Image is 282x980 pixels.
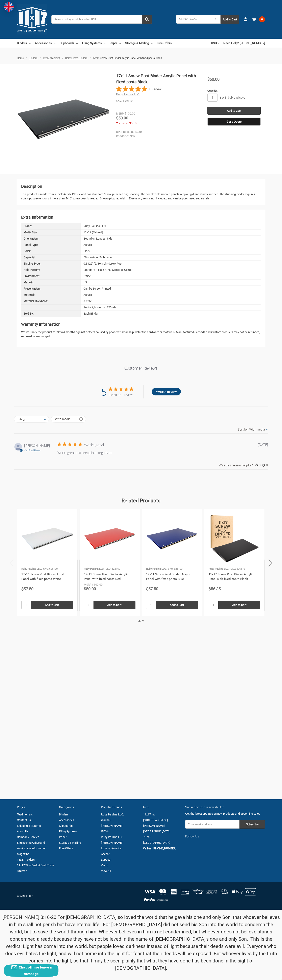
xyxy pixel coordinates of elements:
[209,572,254,581] a: 11x17 Screw Post Binder Acrylic Panel with fixed posts Black
[185,805,265,810] h5: Subscribe to our newsletter
[21,321,261,327] h2: Warranty Information
[101,864,108,867] a: Vecto
[207,118,261,126] button: Get a Quote
[17,864,54,867] a: 11x17 Wire Basket Desk Trays
[101,847,122,850] a: Itoya of America
[266,463,268,467] div: 0
[101,841,123,844] a: [PERSON_NAME]
[17,39,31,48] a: Binders
[84,513,136,565] img: 17x11 Screw Post Binder Acrylic Panel with fixed posts Red
[207,89,261,93] label: Quantity:
[142,620,144,622] button: 2 of 2
[17,813,33,816] a: Testimonials
[17,835,39,839] a: Company Policies
[4,964,58,977] button: Chat offline leave a message
[110,39,121,48] a: Paper
[59,830,77,833] a: Filing Systems
[21,248,81,254] div: Color:
[29,56,37,59] a: Binders
[93,56,162,59] span: 17x11 Screw Post Binder Acrylic Panel with fixed posts Black
[21,242,81,248] div: Panel Type:
[143,847,176,850] strong: Call us: [PHONE_NUMBER]
[209,586,221,591] span: $56.35
[209,567,229,571] p: Ruby Paulina LLC.
[4,2,14,12] img: duty and tax information for United Kingdom
[84,583,92,587] div: MSRP
[81,254,261,261] div: 50 sheets of 24lb paper
[51,15,152,24] input: Search by keyword, brand or SKU
[116,112,124,116] div: MSRP
[116,99,122,103] dt: SKU:
[262,463,265,467] button: This review was not helpful
[252,14,265,25] a: 0
[218,601,260,609] input: Add to Cart
[146,567,166,571] p: Ruby Paulina LLC.
[81,267,261,273] div: Standard 3-Hole, 4.25" Center to Center
[84,586,96,591] span: $50.00
[21,330,261,339] p: We warranty the product for Six (6) months against defects caused by poor craftsmanship, defectiv...
[109,393,133,397] div: Based on 1 review
[116,73,196,85] h1: 17x11 Screw Post Binder Acrylic Panel with fixed posts Black
[146,586,158,591] span: $57.50
[146,572,191,581] a: 17x11 Screw Post Binder Acrylic Panel with fixed posts Blue
[125,39,153,48] a: Storage & Mailing
[17,830,28,833] a: About Us
[78,365,205,371] p: Customer Reviews
[258,442,268,447] div: [DATE]
[17,869,27,873] a: Sitemap
[146,513,198,565] a: 17x11 Screw Post Binder Acrylic Panel with fixed posts Blue
[17,56,24,59] a: Home
[81,304,261,311] div: Portrait, bound on 17'' side
[59,847,73,850] a: Free Offers
[43,56,60,59] a: 11x17 (Tabloid)
[116,93,140,96] a: Ruby Paulina LLC.
[65,56,87,59] a: Screw Post Binders
[101,385,107,398] div: 5
[21,311,81,317] div: Sold By:
[2,914,280,972] p: [PERSON_NAME] 3:16-20 For [DEMOGRAPHIC_DATA] so loved the world that he gave his one and only Son...
[209,513,260,565] img: 11x17 Screw Post Binder Acrylic Panel with fixed posts Black
[207,77,220,82] span: $50.00
[59,835,67,839] a: Paper
[7,557,16,569] button: Previous
[17,841,46,856] a: Engineering Office and Workspace Information Magazine
[143,812,181,846] address: 11x17 Inc. [STREET_ADDRESS][PERSON_NAME] [GEOGRAPHIC_DATA] 75766 [GEOGRAPHIC_DATA]
[21,513,73,565] img: 17x11 Screw Post Binder Acrylic Panel with fixed posts White
[21,254,81,261] div: Capacity:
[19,965,52,976] span: Chat offline leave a message
[101,858,111,861] a: Lapgear
[185,812,265,816] p: Get the latest updates on new products and upcoming sales
[21,586,33,591] span: $57.50
[219,463,253,467] div: Was this review helpful?
[81,229,261,236] div: 11x17 (Tabloid)
[109,387,133,391] div: 5 out of 5 stars
[249,427,265,431] div: With media
[24,443,50,448] span: richard p.
[94,601,136,609] input: Add to Cart
[138,620,140,622] button: 1 of 2
[21,192,261,201] div: This product is made from a thick Acrylic Plastic and has standard 3-hole punched ring spacing. T...
[81,261,261,267] div: 0.3125" (5/16 inch) Screw Post
[59,841,81,844] a: Storage & Mailing
[21,298,81,304] div: Material Thickness:
[21,304,81,311] div: •:
[149,86,161,92] span: 1 Review
[84,442,104,447] div: Works good
[81,298,261,304] div: 0.125"
[57,442,82,446] div: 5 out of 5 stars
[81,311,261,317] div: Each Binder
[82,39,105,48] a: Filing Systems
[81,236,261,242] div: Bound on Longest Side
[101,813,124,816] a: Ruby Paulina LLC.
[156,601,198,609] input: Add to Cart
[81,279,261,286] div: US
[238,427,248,431] span: Sort by:
[24,448,42,452] span: Verified Buyer
[101,830,109,833] a: ITOYA
[21,214,261,220] h2: Extra Information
